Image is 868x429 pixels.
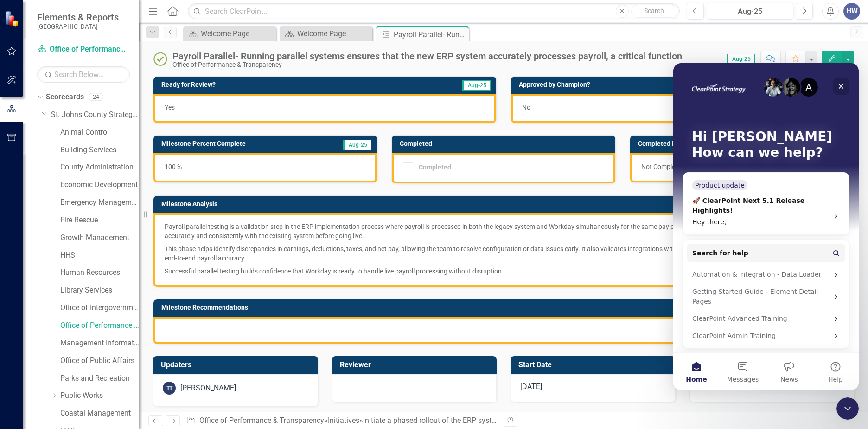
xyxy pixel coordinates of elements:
[37,12,119,23] span: Elements & Reports
[60,180,139,190] a: Economic Development
[519,81,753,88] h3: Approved by Champion?
[462,80,491,91] span: Aug-25
[60,233,139,243] a: Growth Management
[340,361,492,369] h3: Reviewer
[165,222,842,242] p: Payroll parallel testing is a validation step in the ERP implementation process where payroll is ...
[843,3,860,19] button: HW
[185,28,274,39] a: Welcome Page
[60,250,139,261] a: HHS
[172,61,682,68] div: Office of Performance & Transparency
[161,304,676,311] h3: Milestone Recommendations
[153,52,168,66] img: Completed
[37,23,119,30] small: [GEOGRAPHIC_DATA]
[630,153,854,182] div: Not Completed
[631,5,677,18] button: Search
[328,416,359,425] a: Initiatives
[60,162,139,173] a: County Administration
[282,28,370,39] a: Welcome Page
[707,3,793,19] button: Aug-25
[60,373,139,384] a: Parks and Recreation
[60,408,139,419] a: Coastal Management
[638,140,849,147] h3: Completed Date
[161,81,376,88] h3: Ready for Review?
[60,338,139,349] a: Management Information Systems
[522,104,530,111] span: No
[297,28,370,39] div: Welcome Page
[37,44,130,55] a: Office of Performance & Transparency
[161,201,613,208] h3: Milestone Analysis
[400,140,611,147] h3: Completed
[165,242,842,265] p: This phase helps identify discrepancies in earnings, deductions, taxes, and net pay, allowing the...
[673,63,859,390] iframe: Intercom live chat
[836,397,859,420] iframe: Intercom live chat
[186,416,497,426] div: » » »
[60,215,139,226] a: Fire Rescue
[199,416,324,425] a: Office of Performance & Transparency
[201,28,274,39] div: Welcome Page
[46,92,84,103] a: Scorecards
[60,145,139,156] a: Building Services
[161,140,318,147] h3: Milestone Percent Complete
[163,382,176,395] div: TT
[520,382,542,391] span: [DATE]
[188,3,680,19] input: Search ClearPoint...
[644,7,664,14] span: Search
[5,10,21,26] img: ClearPoint Strategy
[37,66,130,83] input: Search Below...
[89,93,103,101] div: 24
[180,383,236,394] div: [PERSON_NAME]
[343,140,371,150] span: Aug-25
[710,6,790,17] div: Aug-25
[60,285,139,296] a: Library Services
[153,153,377,182] div: 100 %
[60,197,139,208] a: Emergency Management
[51,110,139,120] a: St. Johns County Strategic Plan
[161,361,313,369] h3: Updaters
[60,320,139,331] a: Office of Performance & Transparency
[60,267,139,278] a: Human Resources
[60,127,139,138] a: Animal Control
[727,54,755,64] span: Aug-25
[518,361,671,369] h3: Start Date
[165,265,842,276] p: Successful parallel testing builds confidence that Workday is ready to handle live payroll proces...
[394,29,466,40] div: Payroll Parallel- Running parallel systems ensures that the new ERP system accurately processes p...
[172,51,682,61] div: Payroll Parallel- Running parallel systems ensures that the new ERP system accurately processes p...
[165,104,175,111] span: Yes
[60,303,139,313] a: Office of Intergovernmental Affairs
[60,356,139,366] a: Office of Public Affairs
[60,390,139,401] a: Public Works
